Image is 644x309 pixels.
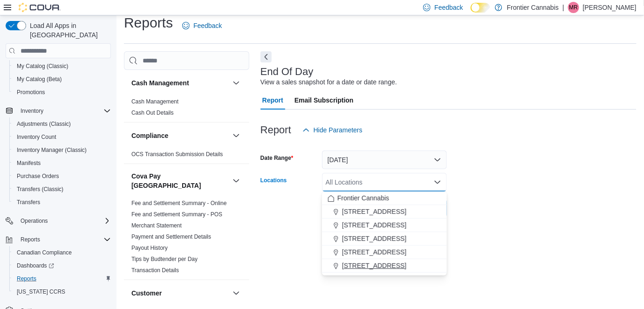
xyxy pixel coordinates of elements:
button: Reports [17,234,44,245]
h3: Report [260,124,291,136]
button: Adjustments (Classic) [9,117,115,130]
button: [STREET_ADDRESS] [322,246,447,259]
button: Purchase Orders [9,170,115,183]
a: Cash Out Details [131,110,174,116]
button: Next [260,51,272,62]
button: Reports [2,233,115,246]
span: Purchase Orders [17,172,59,180]
span: Feedback [193,21,222,30]
label: Date Range [260,154,294,162]
span: Payment and Settlement Details [131,233,211,240]
button: Inventory [2,104,115,117]
button: Cash Management [131,78,229,88]
button: Operations [17,215,52,227]
span: My Catalog (Beta) [17,76,62,83]
span: Transfers [13,197,111,208]
h3: End Of Day [260,66,314,77]
a: Inventory Count [13,131,60,143]
span: [STREET_ADDRESS] [342,247,406,257]
span: Dark Mode [471,13,471,13]
button: Transfers (Classic) [9,183,115,196]
span: Promotions [13,87,111,98]
span: Cash Out Details [131,109,174,117]
a: [US_STATE] CCRS [13,286,69,297]
button: Frontier Cannabis [322,192,447,205]
button: Customer [231,288,242,299]
a: Promotions [13,87,49,98]
a: OCS Transaction Submission Details [131,151,223,158]
span: Email Subscription [295,91,354,110]
span: Inventory [17,105,111,117]
span: OCS Transaction Submission Details [131,151,223,158]
span: Inventory Count [17,133,56,141]
button: [STREET_ADDRESS] [322,219,447,232]
span: Fee and Settlement Summary - POS [131,211,222,218]
button: My Catalog (Beta) [9,73,115,86]
a: Dashboards [9,259,115,272]
button: [STREET_ADDRESS] [322,259,447,273]
span: [STREET_ADDRESS] [342,261,406,270]
a: Payment and Settlement Details [131,233,211,240]
span: Report [262,91,283,110]
span: Tips by Budtender per Day [131,255,198,263]
label: Locations [260,177,287,184]
button: Reports [9,272,115,285]
a: Canadian Compliance [13,247,75,258]
a: Merchant Statement [131,222,182,229]
button: [US_STATE] CCRS [9,285,115,298]
span: Adjustments (Classic) [13,118,111,130]
div: Mary Reinert [568,2,579,13]
a: Cash Management [131,98,178,105]
span: [STREET_ADDRESS] [342,234,406,243]
p: Frontier Cannabis [507,2,559,13]
button: Compliance [231,130,242,141]
a: Adjustments (Classic) [13,118,75,130]
button: Operations [2,214,115,227]
span: Operations [17,215,111,227]
a: Transaction Details [131,267,179,274]
span: Adjustments (Classic) [17,120,71,128]
p: | [562,2,564,13]
span: [STREET_ADDRESS] [342,220,406,230]
span: Inventory Manager (Classic) [17,146,87,154]
span: [STREET_ADDRESS] [342,207,406,216]
span: MR [569,2,578,13]
div: Choose from the following options [322,192,447,273]
span: My Catalog (Beta) [13,74,111,85]
button: Promotions [9,86,115,99]
button: [STREET_ADDRESS] [322,205,447,219]
span: Inventory Count [13,131,111,143]
button: Cova Pay [GEOGRAPHIC_DATA] [131,172,229,190]
button: Compliance [131,131,229,140]
span: Dashboards [17,262,54,269]
span: Inventory [21,107,43,115]
span: My Catalog (Classic) [17,62,69,70]
button: Transfers [9,196,115,209]
button: Manifests [9,157,115,170]
span: Load All Apps in [GEOGRAPHIC_DATA] [26,21,111,40]
button: [DATE] [322,151,447,169]
div: Cova Pay [GEOGRAPHIC_DATA] [124,198,249,280]
span: Promotions [17,89,45,96]
span: Reports [21,236,40,243]
span: Transfers (Classic) [17,185,63,193]
a: My Catalog (Beta) [13,74,66,85]
span: Canadian Compliance [13,247,111,258]
h3: Cash Management [131,78,189,88]
span: Operations [21,217,48,225]
a: Inventory Manager (Classic) [13,144,90,156]
span: Hide Parameters [314,125,363,135]
span: Washington CCRS [13,286,111,297]
a: Purchase Orders [13,171,63,182]
a: Tips by Budtender per Day [131,256,198,262]
span: Cash Management [131,98,178,105]
span: Transfers [17,199,40,206]
span: Purchase Orders [13,171,111,182]
span: Merchant Statement [131,222,182,229]
button: Customer [131,288,229,298]
span: Transaction Details [131,267,179,274]
span: Transfers (Classic) [13,184,111,195]
p: [PERSON_NAME] [583,2,637,13]
button: Inventory [17,105,47,117]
